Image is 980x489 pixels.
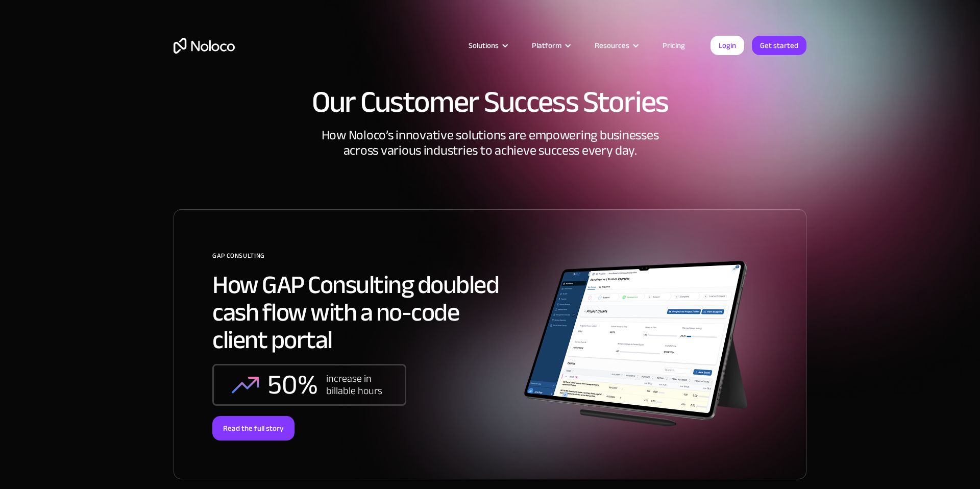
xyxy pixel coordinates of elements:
[650,39,698,52] a: Pricing
[326,373,387,397] div: increase in billable hours
[532,39,561,52] div: Platform
[212,271,513,354] h2: How GAP Consulting doubled cash flow with a no-code client portal
[212,248,513,271] div: GAP Consulting
[469,39,499,52] div: Solutions
[710,36,744,55] a: Login
[267,370,318,400] div: 50%
[582,39,650,52] div: Resources
[456,39,519,52] div: Solutions
[212,416,295,441] div: Read the full story
[174,87,806,117] h1: Our Customer Success Stories
[752,36,806,55] a: Get started
[174,128,806,209] div: How Noloco’s innovative solutions are empowering businesses across various industries to achieve ...
[595,39,629,52] div: Resources
[519,39,582,52] div: Platform
[174,209,806,479] a: GAP ConsultingHow GAP Consulting doubled cash flow with a no-code client portal50%increase in bil...
[174,38,235,54] a: home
